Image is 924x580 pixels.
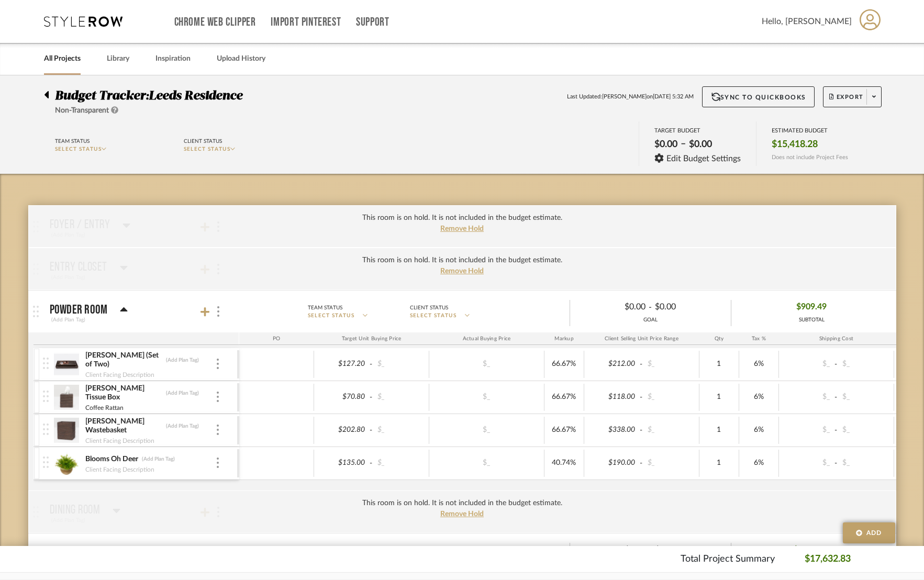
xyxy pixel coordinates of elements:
div: $_ [782,356,833,372]
a: Import Pinterest [271,18,341,27]
div: Qty [699,332,739,345]
span: - [833,458,839,469]
span: - [833,425,839,436]
div: $70.80 [317,389,369,405]
img: 3dots-v.svg [217,306,219,317]
div: Client Facing Description [85,436,155,446]
div: TARGET BUDGET [654,127,741,134]
div: Client Status [184,137,222,146]
div: $_ [374,455,426,471]
div: $0.00 [578,299,649,315]
div: $212.00 [587,356,639,372]
div: Team Status [308,303,342,313]
img: 59abf229-8057-4c16-8fda-d2ea681b5795_50x50.jpg [54,352,80,377]
div: This room is on hold. It is not included in the budget estimate. [362,255,562,266]
div: Client Facing Description [85,370,155,380]
a: All Projects [44,52,81,66]
p: Total Project Summary [681,552,775,566]
div: (Add Plan Tag) [165,389,199,397]
img: 3dots-v.svg [217,458,219,468]
div: $_ [458,455,515,471]
div: $0.00 [651,136,681,153]
span: [PERSON_NAME] [602,93,647,102]
div: $_ [782,455,833,471]
button: Sync to QuickBooks [702,86,815,107]
img: vertical-grip.svg [43,358,49,369]
div: $_ [782,422,833,438]
span: - [638,392,644,403]
img: 2ca7abcb-7898-4a11-b3a2-6d3f19c6c2ca_50x50.jpg [54,418,80,443]
div: $0.00 [652,299,722,315]
div: $_ [839,455,890,471]
div: (Add Plan Tag) [165,422,199,430]
div: $338.00 [587,422,639,438]
div: This room is on hold. It is not included in the budget estimate. [362,213,562,224]
span: - [368,392,374,403]
div: $202.80 [317,422,369,438]
div: $_ [644,389,696,405]
div: [PERSON_NAME] (Set of Two) [85,351,163,370]
div: 6% [742,455,775,471]
button: Add [843,522,895,543]
span: SELECT STATUS [410,312,457,320]
div: 1 [703,356,736,372]
div: $135.00 [317,455,369,471]
img: 3dots-v.svg [217,392,219,402]
span: - [368,359,374,370]
div: Powder Room(Add Plan Tag)Team StatusSELECT STATUSClient StatusSELECT STATUS$0.00-$0.00GOAL$909.49... [34,332,896,490]
span: Hello, [PERSON_NAME] [762,15,852,28]
span: Does not include Project Fees [772,154,848,161]
div: This room is on hold. It is not included in the budget estimate. [362,498,562,509]
span: - [368,425,374,436]
div: Target Unit Buying Price [314,332,429,345]
div: Actual Buying Price [429,332,544,345]
div: $_ [644,455,696,471]
span: on [647,93,653,102]
span: - [638,458,644,469]
div: Client Selling Unit Price Range [584,332,699,345]
div: $_ [839,356,890,372]
div: $118.00 [587,389,639,405]
div: $127.20 [317,356,369,372]
span: - [833,359,839,370]
div: Shipping Cost [779,332,894,345]
div: Coffee Rattan [85,403,124,413]
span: $15,418.28 [772,139,818,150]
div: ESTIMATED BUDGET [772,127,848,134]
span: - [649,301,652,314]
span: Last Updated: [567,93,602,102]
img: vertical-grip.svg [43,391,49,402]
div: $_ [644,356,696,372]
div: Markup [544,332,584,345]
div: $_ [782,389,833,405]
span: - [638,359,644,370]
div: SUBTOTAL [796,316,827,324]
span: SELECT STATUS [184,147,231,152]
div: 66.67% [548,356,581,372]
div: (Add Plan Tag) [141,455,175,463]
span: SELECT STATUS [308,312,355,320]
div: PO [239,332,314,345]
div: [PERSON_NAME] Tissue Box [85,384,163,403]
span: Remove Hold [440,267,484,275]
a: Library [107,52,129,66]
img: cf861bf6-3037-4fe9-bd4e-6109de0be6a8_50x50.jpg [54,385,80,410]
span: – [681,138,686,153]
a: Upload History [217,52,265,66]
div: 40.74% [548,455,581,471]
a: Inspiration [155,52,191,66]
div: $_ [374,422,426,438]
mat-expansion-panel-header: Living Room(Add Plan Tag)Team StatusSELECT STATUSClient StatusSELECT STATUS$0.00-$0.00GOAL$5,345.... [28,533,896,575]
a: Chrome Web Clipper [174,18,256,27]
button: Export [823,86,882,107]
div: $_ [644,422,696,438]
img: vertical-grip.svg [43,456,49,468]
span: - [368,458,374,469]
span: Remove Hold [440,225,484,232]
span: Export [829,93,864,109]
div: 1 [703,389,736,405]
div: Client Status [410,303,448,313]
img: vertical-grip.svg [43,423,49,435]
span: - [649,544,652,556]
div: $_ [374,389,426,405]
